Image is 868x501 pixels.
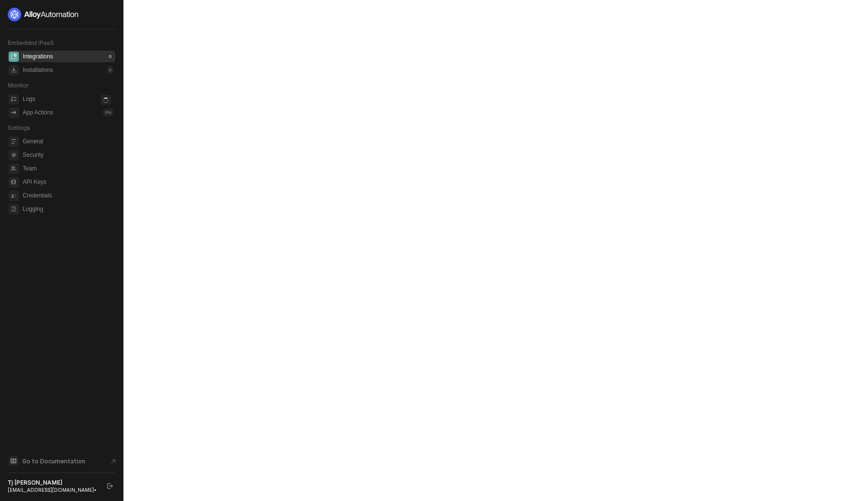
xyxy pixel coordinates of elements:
[9,137,19,147] span: general
[8,8,79,21] img: logo
[8,124,30,131] span: Settings
[8,479,98,487] div: Tj [PERSON_NAME]
[23,149,113,161] span: Security
[9,456,18,466] span: documentation
[22,457,85,465] span: Go to Documentation
[9,164,19,174] span: team
[9,177,19,187] span: api-key
[9,150,19,160] span: security
[107,483,113,489] span: logout
[23,136,113,147] span: General
[8,39,54,46] span: Embedded iPaaS
[107,53,113,60] div: 0
[9,52,19,62] span: integrations
[9,108,19,118] span: icon-app-actions
[9,191,19,201] span: credentials
[23,95,35,103] div: Logs
[8,455,116,467] a: Knowledge Base
[8,8,115,21] a: logo
[23,109,53,117] div: App Actions
[8,487,98,493] div: [EMAIL_ADDRESS][DOMAIN_NAME] •
[23,203,113,215] span: Logging
[9,65,19,75] span: installations
[23,53,53,61] div: Integrations
[101,95,111,105] span: icon-loader
[9,204,19,214] span: logging
[8,82,29,89] span: Monitor
[23,176,113,188] span: API Keys
[23,190,113,201] span: Credentials
[103,109,113,116] div: 0 %
[23,163,113,174] span: Team
[23,66,53,74] div: Installations
[9,94,19,104] span: icon-logs
[108,457,118,466] span: document-arrow
[107,66,113,74] div: 0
